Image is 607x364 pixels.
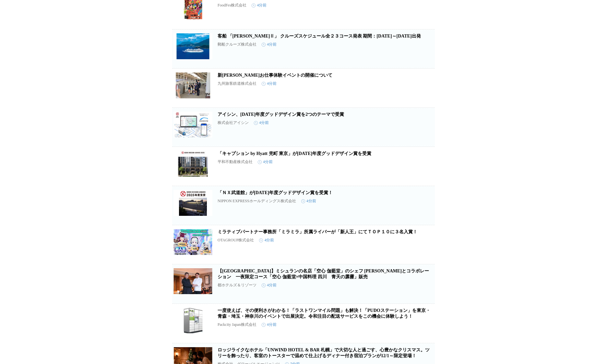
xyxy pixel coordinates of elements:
[218,3,246,8] p: FoodFes株式会社
[173,33,212,59] img: 客船 「飛鳥Ⅱ」 クルーズスケジュール全２３コース発表 期間：２０２６年７月１７日～１１月１１日出発
[218,81,256,86] p: 九州旅客鉄道株式会社
[173,112,212,138] img: アイシン、2025年度グッドデザイン賞を2つのテーマで受賞
[218,73,332,78] a: 新[PERSON_NAME]お仕事体験イベントの開催について
[173,268,212,294] img: 【シェラトン都ホテル大阪】ミシュランの名店「空心 伽藍堂」のシェフ 大澤広晃氏とコラボレーション 一夜限定コース「空心 伽藍堂×中国料理 四川 青天の霹靂」販売
[173,308,212,334] img: 一度使えば、その便利さがわかる！「ラストワンマイル問題」も解決！「PUDOステーション」を東京・青森・埼玉・神奈川のイベントで出展決定。令和注目の配送サービスをこの機会に体験しよう！
[218,120,249,126] p: 株式会社アイシン
[218,151,371,156] a: 「キャプション by Hyatt 兜町 東京」が[DATE]年度グッドデザイン賞を受賞
[254,120,269,126] time: 4分前
[252,3,267,8] time: 4分前
[218,322,256,327] p: Packcity Japan株式会社
[301,198,316,204] time: 4分前
[218,198,296,204] p: NIPPON EXPRESSホールディングス株式会社
[218,347,430,358] a: ロッジライクなホテル「UNWIND HOTEL & BAR 札幌」で大切な人と過ごす、心豊かなクリスマス。ツリーを飾ったり、客室のトースターで温めて仕上げるディナー付き宿泊プランが12/1～限定登場！
[218,282,256,288] p: 都ホテルズ＆リゾーツ
[218,159,253,165] p: 平和不動産株式会社
[218,190,333,195] a: 「ＮＸ武道館」が[DATE]年度グッドデザイン賞を受賞！
[262,322,277,327] time: 4分前
[218,229,417,234] a: ミラティブパートナー事務所「ミラミラ」所属ライバーが「新人王」にてＴＯＰ１０に３名入賞！
[262,42,277,47] time: 4分前
[218,237,254,243] p: OTAGROUP株式会社
[173,151,212,177] img: 「キャプション by Hyatt 兜町 東京」が2025年度グッドデザイン賞を受賞
[173,190,212,216] img: 「ＮＸ武道館」が2025年度グッドデザイン賞を受賞！
[173,72,212,98] img: 新大牟田お仕事体験イベントの開催について
[173,229,212,255] img: ミラティブパートナー事務所「ミラミラ」所属ライバーが「新人王」にてＴＯＰ１０に３名入賞！
[259,237,274,243] time: 4分前
[262,81,277,86] time: 4分前
[262,282,277,288] time: 4分前
[218,34,421,39] a: 客船 「[PERSON_NAME]Ⅱ」 クルーズスケジュール全２３コース発表 期間：[DATE]～[DATE]出発
[218,269,429,279] a: 【[GEOGRAPHIC_DATA]】ミシュランの名店「空心 伽藍堂」のシェフ [PERSON_NAME]とコラボレーション 一夜限定コース「空心 伽藍堂×中国料理 四川 青天の霹靂」販売
[218,308,430,319] a: 一度使えば、その便利さがわかる！「ラストワンマイル問題」も解決！「PUDOステーション」を東京・青森・埼玉・神奈川のイベントで出展決定。令和注目の配送サービスをこの機会に体験しよう！
[218,42,256,47] p: 郵船クルーズ株式会社
[218,112,344,117] a: アイシン、[DATE]年度グッドデザイン賞を2つのテーマで受賞
[258,159,273,165] time: 4分前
